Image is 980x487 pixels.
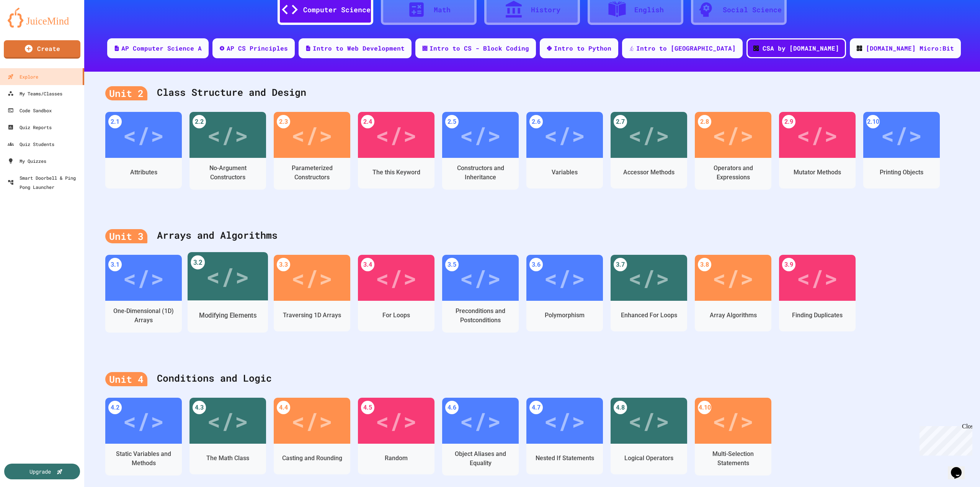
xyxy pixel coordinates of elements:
div: 4.3 [193,401,206,414]
div: Intro to Python [554,44,611,53]
div: </> [376,118,417,152]
div: The Math Class [206,454,249,463]
img: logo-orange.svg [8,8,77,28]
div: </> [881,118,922,152]
div: Chat with us now!Close [3,3,53,49]
div: 3.1 [108,258,122,271]
div: Multi-Selection Statements [701,449,766,468]
div: Smart Doorbell & Ping Pong Launcher [8,173,81,192]
div: </> [544,118,585,152]
div: 4.8 [614,401,627,414]
div: 4.5 [361,401,374,414]
div: 3.5 [445,258,459,271]
div: </> [206,258,249,295]
div: Quiz Students [8,139,54,149]
div: </> [376,261,417,295]
div: Mutator Methods [794,168,841,177]
div: Code Sandbox [8,106,52,115]
div: 4.2 [108,401,122,414]
div: [DOMAIN_NAME] Micro:Bit [866,44,954,53]
div: 3.3 [277,258,290,271]
div: </> [291,118,333,152]
div: Variables [552,168,578,177]
div: 2.6 [529,115,543,128]
div: Printing Objects [880,168,923,177]
div: Random [385,454,408,463]
div: No-Argument Constructors [195,164,260,182]
div: Class Structure and Design [105,77,959,108]
div: Parameterized Constructors [279,164,345,182]
div: Arrays and Algorithms [105,220,959,251]
div: 4.6 [445,401,459,414]
div: One-Dimensional (1D) Arrays [111,307,176,325]
div: 3.4 [361,258,374,271]
div: CSA by [DOMAIN_NAME] [763,44,839,53]
div: </> [376,403,417,438]
div: Conditions and Logic [105,363,959,394]
div: 2.5 [445,115,459,128]
div: 3.7 [614,258,627,271]
a: Create [4,40,80,59]
div: </> [712,403,754,438]
div: Polymorphism [545,311,585,320]
div: </> [797,118,838,152]
div: 3.8 [698,258,711,271]
img: CODE_logo_RGB.png [753,46,759,51]
div: Unit 4 [105,372,147,387]
div: 2.7 [614,115,627,128]
div: History [531,5,560,15]
div: The this Keyword [372,168,420,177]
div: English [634,5,664,15]
div: </> [460,261,501,295]
img: CODE_logo_RGB.png [857,46,862,51]
div: Preconditions and Postconditions [448,307,513,325]
div: 2.4 [361,115,374,128]
div: Constructors and Inheritance [448,164,513,182]
div: 3.2 [191,256,205,270]
div: Unit 2 [105,86,147,101]
div: Object Aliases and Equality [448,449,513,468]
div: My Quizzes [8,156,46,166]
div: Static Variables and Methods [111,449,176,468]
div: </> [123,261,164,295]
div: </> [544,403,585,438]
div: </> [207,403,248,438]
div: Intro to CS - Block Coding [430,44,529,53]
div: My Teams/Classes [8,89,62,98]
div: Operators and Expressions [701,164,766,182]
div: Social Science [723,5,782,15]
div: </> [207,118,248,152]
div: Attributes [130,168,157,177]
div: Traversing 1D Arrays [283,311,341,320]
div: Logical Operators [624,454,673,463]
div: Unit 3 [105,229,147,244]
div: </> [123,403,164,438]
div: Casting and Rounding [282,454,342,463]
div: 2.8 [698,115,711,128]
iframe: chat widget [948,456,972,479]
div: 4.4 [277,401,290,414]
div: AP CS Principles [227,44,288,53]
div: </> [460,403,501,438]
div: </> [123,118,164,152]
div: </> [291,261,333,295]
div: </> [291,403,333,438]
div: 3.9 [782,258,795,271]
div: </> [797,261,838,295]
div: </> [544,261,585,295]
div: Explore [8,72,38,81]
div: </> [460,118,501,152]
div: </> [628,403,670,438]
div: Intro to [GEOGRAPHIC_DATA] [636,44,736,53]
div: </> [712,118,754,152]
div: 2.9 [782,115,795,128]
div: 3.6 [529,258,543,271]
div: Finding Duplicates [792,311,843,320]
div: 2.10 [866,115,880,128]
div: 2.3 [277,115,290,128]
div: For Loops [382,311,410,320]
iframe: chat widget [916,423,972,456]
div: 4.7 [529,401,543,414]
div: Accessor Methods [623,168,675,177]
div: Quiz Reports [8,123,52,132]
